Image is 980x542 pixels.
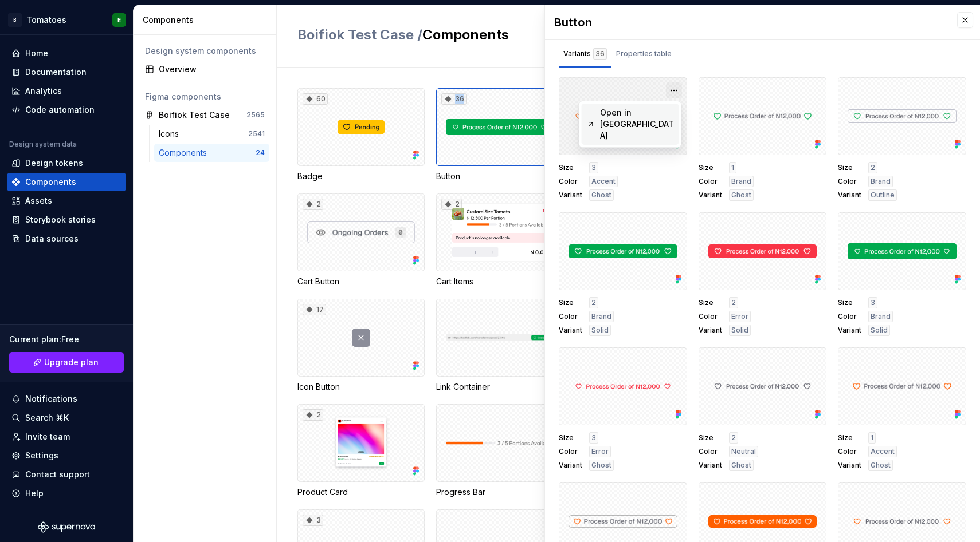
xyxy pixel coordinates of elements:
[7,63,126,81] a: Documentation
[303,409,323,421] div: 2
[731,177,751,186] span: Brand
[699,312,722,321] span: Color
[591,177,616,186] span: Accent
[838,447,861,456] span: Color
[559,177,582,186] span: Color
[699,191,722,200] span: Variant
[436,299,563,393] div: Link Container
[140,60,269,78] a: Overview
[26,14,66,26] div: Tomatoes
[591,312,611,321] span: Brand
[699,447,722,456] span: Color
[248,129,265,139] div: 2541
[591,326,609,335] span: Solid
[600,107,675,141] div: Open in [GEOGRAPHIC_DATA]
[838,461,861,470] span: Variant
[559,461,582,470] span: Variant
[297,88,425,182] div: 60Badge
[25,233,79,244] div: Data sources
[591,447,609,456] span: Error
[616,48,672,60] div: Properties table
[7,211,126,229] a: Storybook stories
[436,486,563,498] div: Progress Bar
[436,381,563,393] div: Link Container
[871,461,891,470] span: Ghost
[25,431,70,442] div: Invite team
[159,109,230,121] div: Boifiok Test Case
[871,177,891,186] span: Brand
[7,82,126,100] a: Analytics
[591,461,611,470] span: Ghost
[143,14,272,26] div: Components
[145,91,265,102] div: Figma components
[303,93,328,105] div: 60
[559,326,582,335] span: Variant
[145,45,265,57] div: Design system components
[25,488,44,499] div: Help
[297,193,425,287] div: 2Cart Button
[436,171,563,182] div: Button
[838,177,861,186] span: Color
[731,326,748,335] span: Solid
[7,44,126,62] a: Home
[25,214,96,225] div: Storybook stories
[838,312,861,321] span: Color
[7,409,126,427] button: Search ⌘K
[7,446,126,465] a: Settings
[297,26,422,43] span: Boifiok Test Case /
[25,66,87,78] div: Documentation
[44,357,99,368] span: Upgrade plan
[297,486,425,498] div: Product Card
[441,93,467,105] div: 36
[159,64,265,75] div: Overview
[25,195,52,207] div: Assets
[154,125,269,143] a: Icons2541
[699,298,722,307] span: Size
[25,176,76,188] div: Components
[7,465,126,484] button: Contact support
[140,106,269,124] a: Boifiok Test Case2565
[7,390,126,408] button: Notifications
[699,163,722,172] span: Size
[117,15,121,25] div: E
[871,312,891,321] span: Brand
[2,7,131,32] button: BTomatoesE
[7,154,126,172] a: Design tokens
[436,88,563,182] div: 36Button
[731,433,736,442] span: 2
[699,433,722,442] span: Size
[159,147,211,159] div: Components
[9,352,124,373] button: Upgrade plan
[871,191,895,200] span: Outline
[7,428,126,446] a: Invite team
[297,381,425,393] div: Icon Button
[297,404,425,498] div: 2Product Card
[559,312,582,321] span: Color
[699,177,722,186] span: Color
[9,334,124,345] div: Current plan : Free
[7,230,126,248] a: Data sources
[436,276,563,287] div: Cart Items
[559,191,582,200] span: Variant
[699,326,722,335] span: Variant
[25,104,95,116] div: Code automation
[838,163,861,172] span: Size
[303,199,323,210] div: 2
[303,304,326,315] div: 17
[297,171,425,182] div: Badge
[871,298,875,307] span: 3
[699,461,722,470] span: Variant
[838,433,861,442] span: Size
[591,433,596,442] span: 3
[731,163,734,172] span: 1
[436,193,563,287] div: 2Cart Items
[25,412,69,424] div: Search ⌘K
[871,447,895,456] span: Accent
[436,404,563,498] div: Progress Bar
[159,128,183,140] div: Icons
[559,447,582,456] span: Color
[559,163,582,172] span: Size
[838,298,861,307] span: Size
[38,521,95,533] svg: Supernova Logo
